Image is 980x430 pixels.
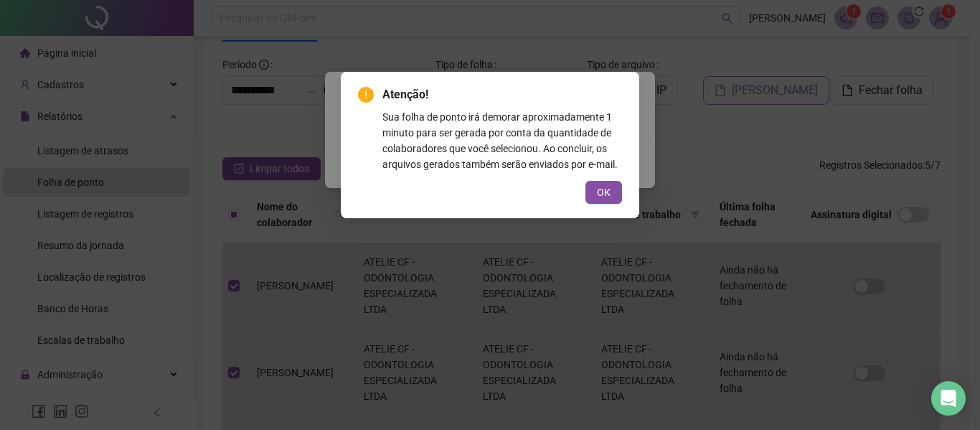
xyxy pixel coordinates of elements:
[597,184,611,200] span: OK
[382,109,622,172] div: Sua folha de ponto irá demorar aproximadamente 1 minuto para ser gerada por conta da quantidade d...
[358,87,374,103] span: exclamation-circle
[382,86,622,103] span: Atenção!
[585,181,622,204] button: OK
[931,381,966,416] div: Open Intercom Messenger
